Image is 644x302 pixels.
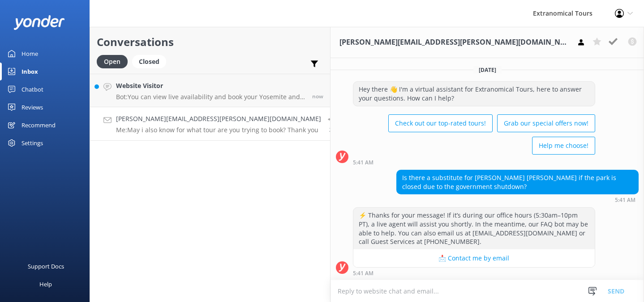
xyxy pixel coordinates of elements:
img: yonder-white-logo.png [13,15,65,30]
textarea: To enrich screen reader interactions, please activate Accessibility in Grammarly extension settings [331,280,644,302]
div: Hey there 👋 I'm a virtual assistant for Extranomical Tours, here to answer your questions. How ca... [353,82,595,105]
button: Grab our special offers now! [497,114,595,132]
span: Oct 06 2025 08:59pm (UTC -07:00) America/Tijuana [312,92,323,100]
div: Oct 05 2025 02:41pm (UTC -07:00) America/Tijuana [353,270,595,276]
div: Oct 05 2025 02:41pm (UTC -07:00) America/Tijuana [353,159,595,165]
p: Bot: You can view live availability and book your Yosemite and Giant Sequoias One Day Tour from [... [116,93,305,101]
button: Help me choose! [532,137,595,155]
div: Chatbot [21,80,43,98]
div: Recommend [21,116,56,134]
div: Reviews [21,98,43,116]
strong: 5:41 AM [353,160,374,165]
div: Inbox [21,63,38,80]
div: Is there a substitute for [PERSON_NAME] [PERSON_NAME] if the park is closed due to the government... [397,170,638,194]
div: Open [97,55,128,68]
div: Support Docs [28,257,64,275]
div: Oct 05 2025 02:41pm (UTC -07:00) America/Tijuana [396,197,639,203]
a: Open [97,56,132,66]
h3: [PERSON_NAME][EMAIL_ADDRESS][PERSON_NAME][DOMAIN_NAME] [339,37,570,48]
div: Help [39,275,52,293]
div: Home [21,45,38,63]
a: Closed [132,56,171,66]
button: Check out our top-rated tours! [388,114,493,132]
h4: Website Visitor [116,81,305,91]
div: Closed [132,55,166,68]
span: Oct 06 2025 06:42pm (UTC -07:00) America/Tijuana [329,126,336,134]
a: Website VisitorBot:You can view live availability and book your Yosemite and Giant Sequoias One D... [90,74,330,107]
h4: [PERSON_NAME][EMAIL_ADDRESS][PERSON_NAME][DOMAIN_NAME] [116,114,321,124]
a: [PERSON_NAME][EMAIL_ADDRESS][PERSON_NAME][DOMAIN_NAME]Me:May i also know for what tour are you tr... [90,107,330,141]
span: [DATE] [473,66,502,74]
div: Settings [21,134,43,152]
button: 📩 Contact me by email [353,249,595,267]
strong: 5:41 AM [615,197,635,203]
p: Me: May i also know for what tour are you trying to book? Thank you [116,126,321,134]
strong: 5:41 AM [353,271,374,276]
div: ⚡ Thanks for your message! If it’s during our office hours (5:30am–10pm PT), a live agent will as... [353,208,595,249]
h2: Conversations [97,34,323,50]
